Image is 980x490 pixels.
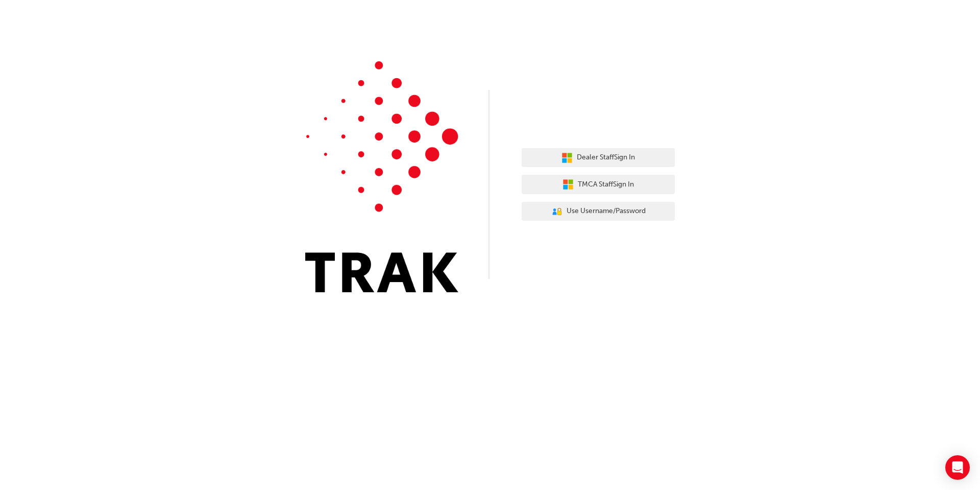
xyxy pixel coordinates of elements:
span: Dealer Staff Sign In [577,152,635,164]
button: Use Username/Password [522,202,675,221]
span: TMCA Staff Sign In [578,179,634,191]
div: Open Intercom Messenger [945,455,970,480]
img: Trak [305,61,458,292]
span: Use Username/Password [567,205,646,217]
button: Dealer StaffSign In [522,148,675,168]
button: TMCA StaffSign In [522,175,675,194]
